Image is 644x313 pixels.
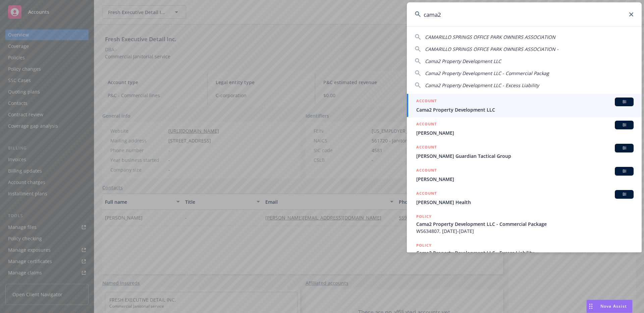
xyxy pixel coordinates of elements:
span: Cama2 Property Development LLC - Excess Liability [416,249,634,256]
span: CAMARILLO SPRINGS OFFICE PARK OWNERS ASSOCIATION - [425,46,558,52]
a: ACCOUNTBI[PERSON_NAME] Health [407,186,642,209]
span: Cama2 Property Development LLC - Commercial Package [416,221,634,228]
span: BI [618,99,631,105]
span: [PERSON_NAME] [416,176,634,183]
a: ACCOUNTBI[PERSON_NAME] Guardian Tactical Group [407,140,642,163]
span: WS634807, [DATE]-[DATE] [416,228,634,235]
span: Cama2 Property Development LLC - Commercial Packag [425,70,549,76]
span: [PERSON_NAME] Health [416,199,634,206]
a: POLICYCama2 Property Development LLC - Excess Liability [407,238,642,267]
a: ACCOUNTBI[PERSON_NAME] [407,117,642,140]
input: Search... [407,2,642,26]
h5: ACCOUNT [416,190,437,198]
a: ACCOUNTBICama2 Property Development LLC [407,94,642,117]
div: Drag to move [587,300,595,313]
span: Nova Assist [600,303,627,309]
h5: ACCOUNT [416,121,437,129]
span: [PERSON_NAME] Guardian Tactical Group [416,152,634,160]
a: POLICYCama2 Property Development LLC - Commercial PackageWS634807, [DATE]-[DATE] [407,209,642,238]
h5: ACCOUNT [416,167,437,175]
span: Cama2 Property Development LLC - Excess Liability [425,82,539,88]
span: Cama2 Property Development LLC [416,106,634,113]
h5: POLICY [416,213,432,220]
a: ACCOUNTBI[PERSON_NAME] [407,163,642,186]
span: BI [618,168,631,174]
span: BI [618,191,631,197]
h5: POLICY [416,242,432,249]
span: CAMARILLO SPRINGS OFFICE PARK OWNERS ASSOCIATION [425,34,555,40]
h5: ACCOUNT [416,144,437,152]
h5: ACCOUNT [416,98,437,106]
span: BI [618,122,631,128]
span: [PERSON_NAME] [416,129,634,136]
span: Cama2 Property Development LLC [425,58,501,64]
span: BI [618,145,631,151]
button: Nova Assist [586,300,633,313]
